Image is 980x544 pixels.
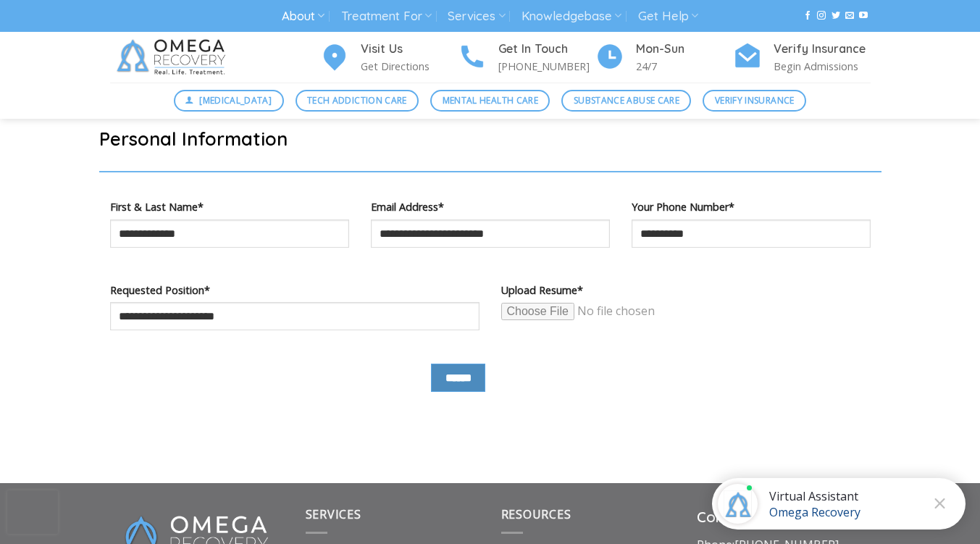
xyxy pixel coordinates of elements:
[110,32,237,83] img: Omega Recovery
[99,127,881,151] h2: Personal Information
[282,3,324,30] a: About
[733,40,871,75] a: Verify Insurance Begin Admissions
[110,282,479,298] label: Requested Position*
[859,11,868,21] a: Follow on YouTube
[636,58,733,75] p: 24/7
[174,90,284,112] a: [MEDICAL_DATA]
[632,198,871,215] label: Your Phone Number*
[458,40,595,75] a: Get In Touch [PHONE_NUMBER]
[498,58,595,75] p: [PHONE_NUMBER]
[361,58,458,75] p: Get Directions
[832,11,840,21] a: Follow on Twitter
[803,11,812,21] a: Follow on Facebook
[199,93,272,107] span: [MEDICAL_DATA]
[574,93,679,107] span: Substance Abuse Care
[774,40,871,59] h4: Verify Insurance
[443,93,538,107] span: Mental Health Care
[430,90,550,112] a: Mental Health Care
[361,40,458,59] h4: Visit Us
[845,11,854,21] a: Send us an email
[306,506,361,522] span: Services
[636,40,733,59] h4: Mon-Sun
[774,58,871,75] p: Begin Admissions
[501,282,871,298] label: Upload Resume*
[522,3,621,30] a: Knowledgebase
[448,3,505,30] a: Services
[498,40,595,59] h4: Get In Touch
[341,3,432,30] a: Treatment For
[7,490,58,534] iframe: reCAPTCHA
[371,198,610,215] label: Email Address*
[561,90,691,112] a: Substance Abuse Care
[320,40,458,75] a: Visit Us Get Directions
[703,90,806,112] a: Verify Insurance
[110,198,349,215] label: First & Last Name*
[307,93,407,107] span: Tech Addiction Care
[715,93,795,107] span: Verify Insurance
[638,3,698,30] a: Get Help
[817,11,826,21] a: Follow on Instagram
[296,90,419,112] a: Tech Addiction Care
[501,506,571,522] span: Resources
[697,508,776,526] strong: Contact Us
[110,127,871,424] form: Contact form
